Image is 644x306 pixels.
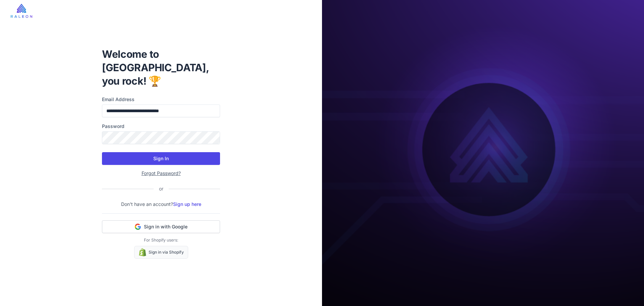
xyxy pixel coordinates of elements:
label: Password [102,123,220,130]
p: Don't have an account? [102,201,220,208]
a: Sign up here [173,201,201,207]
button: Sign In [102,152,220,165]
a: Sign in via Shopify [134,246,188,259]
p: For Shopify users: [102,237,220,243]
img: raleon-logo-whitebg.9aac0268.jpg [11,4,32,18]
button: Sign in with Google [102,220,220,233]
h1: Welcome to [GEOGRAPHIC_DATA], you rock! 🏆 [102,47,220,88]
span: Sign in with Google [144,223,187,230]
label: Email Address [102,96,220,103]
a: Forgot Password? [142,170,181,176]
div: or [154,185,169,192]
